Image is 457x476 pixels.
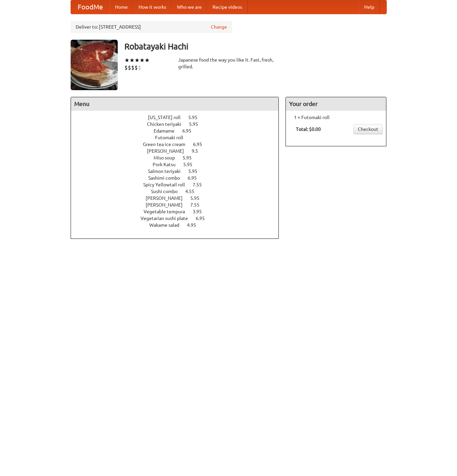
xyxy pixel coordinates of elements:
[172,0,207,14] a: Who we are
[147,121,211,127] a: Chicken teriyaki 5.95
[211,24,227,30] a: Change
[124,64,128,71] li: $
[148,115,187,120] span: [US_STATE] roll
[178,57,279,70] div: Japanese food the way you like it. Fast, fresh, grilled.
[151,189,207,194] a: Sushi combo 4.55
[192,148,205,154] span: 9.5
[145,57,150,64] li: ★
[147,148,211,154] a: [PERSON_NAME] 9.5
[155,135,190,140] span: Futomaki roll
[146,202,189,208] span: [PERSON_NAME]
[129,57,135,64] li: ★
[190,195,206,201] span: 5.95
[189,121,205,127] span: 5.95
[188,175,203,181] span: 6.95
[128,64,131,71] li: $
[110,0,133,14] a: Home
[155,135,202,140] a: Futomaki roll
[148,115,210,120] a: [US_STATE] roll 5.95
[71,97,279,111] h4: Menu
[143,142,215,147] a: Green tea ice cream 6.95
[207,0,247,14] a: Recipe videos
[124,40,387,53] h3: Robatayaki Hachi
[182,128,198,134] span: 6.95
[143,182,214,187] a: Spicy Yellowtail roll 7.55
[185,189,201,194] span: 4.55
[188,169,204,174] span: 5.95
[131,64,135,71] li: $
[289,114,383,121] li: 1 × Futomaki roll
[359,0,380,14] a: Help
[151,189,184,194] span: Sushi combo
[147,148,191,154] span: [PERSON_NAME]
[153,162,182,167] span: Pork Katsu
[296,126,321,132] b: Total: $0.00
[149,222,208,228] a: Wakame salad 4.95
[144,209,192,214] span: Vegetable tempura
[71,21,232,33] div: Deliver to: [STREET_ADDRESS]
[124,57,129,64] li: ★
[141,216,217,221] a: Vegetarian sushi plate 6.95
[146,195,212,201] a: [PERSON_NAME] 5.95
[146,202,212,208] a: [PERSON_NAME] 7.55
[183,155,198,160] span: 5.95
[138,64,141,71] li: $
[183,162,199,167] span: 5.95
[144,209,214,214] a: Vegetable tempura 3.95
[154,155,204,160] a: Miso soup 5.95
[148,169,187,174] span: Salmon teriyaki
[148,175,187,181] span: Sashimi combo
[190,202,206,208] span: 7.55
[135,64,138,71] li: $
[353,124,383,134] a: Checkout
[154,155,182,160] span: Miso soup
[153,162,205,167] a: Pork Katsu 5.95
[154,128,204,134] a: Edamame 6.95
[148,169,210,174] a: Salmon teriyaki 5.95
[286,97,386,111] h4: Your order
[193,182,208,187] span: 7.55
[149,222,186,228] span: Wakame salad
[133,0,172,14] a: How it works
[148,175,209,181] a: Sashimi combo 6.95
[193,209,208,214] span: 3.95
[71,0,110,14] a: FoodMe
[140,57,145,64] li: ★
[196,216,212,221] span: 6.95
[193,142,209,147] span: 6.95
[143,142,192,147] span: Green tea ice cream
[71,40,118,90] img: angular.jpg
[143,182,192,187] span: Spicy Yellowtail roll
[154,128,181,134] span: Edamame
[135,57,140,64] li: ★
[146,195,189,201] span: [PERSON_NAME]
[147,121,188,127] span: Chicken teriyaki
[187,222,203,228] span: 4.95
[188,115,204,120] span: 5.95
[141,216,195,221] span: Vegetarian sushi plate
